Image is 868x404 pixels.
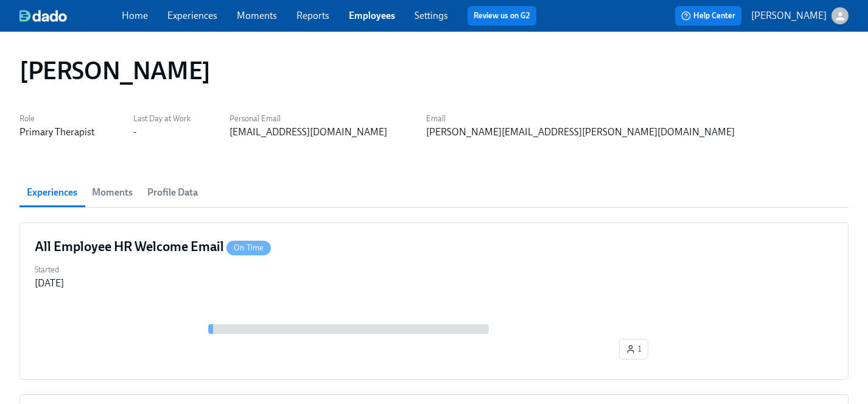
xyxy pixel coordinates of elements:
[349,10,395,21] a: Employees
[35,277,64,290] div: [DATE]
[751,7,849,24] button: [PERSON_NAME]
[296,10,329,21] a: Reports
[675,6,741,26] button: Help Center
[122,10,148,21] a: Home
[229,126,387,139] div: [EMAIL_ADDRESS][DOMAIN_NAME]
[27,184,77,201] span: Experiences
[133,112,191,126] label: Last Day at Work
[626,343,642,355] span: 1
[19,112,94,126] label: Role
[133,126,136,139] div: -
[751,9,827,23] p: [PERSON_NAME]
[19,10,67,22] img: dado
[237,10,277,21] a: Moments
[19,10,122,22] a: dado
[619,339,648,360] button: 1
[147,184,198,201] span: Profile Data
[681,10,735,22] span: Help Center
[92,184,133,201] span: Moments
[19,56,211,85] h1: [PERSON_NAME]
[35,263,64,277] label: Started
[35,238,271,256] h4: All Employee HR Welcome Email
[226,243,271,252] span: On Time
[467,6,536,26] button: Review us on G2
[167,10,217,21] a: Experiences
[474,10,530,22] a: Review us on G2
[415,10,448,21] a: Settings
[19,126,94,139] div: Primary Therapist
[426,126,735,139] div: [PERSON_NAME][EMAIL_ADDRESS][PERSON_NAME][DOMAIN_NAME]
[426,112,735,126] label: Email
[229,112,387,126] label: Personal Email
